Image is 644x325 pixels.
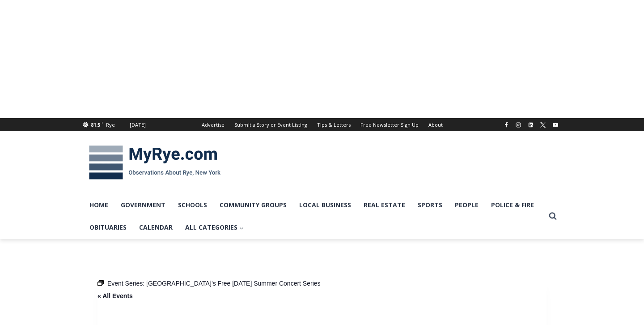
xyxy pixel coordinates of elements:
img: MyRye.com [83,139,226,186]
a: Home [83,194,114,216]
a: Schools [172,194,213,216]
a: [GEOGRAPHIC_DATA]’s Free [DATE] Summer Concert Series [146,280,321,287]
a: Community Groups [213,194,293,216]
a: Government [114,194,172,216]
a: Real Estate [357,194,411,216]
a: « All Events [97,292,133,299]
div: Rye [106,121,115,129]
div: [DATE] [130,121,146,129]
a: Advertise [197,118,229,131]
span: 81.5 [91,121,100,128]
span: All Categories [185,222,244,232]
a: Calendar [133,216,179,239]
a: Facebook [501,120,512,130]
a: Obituaries [83,216,133,239]
a: Police & Fire [485,194,540,216]
a: Free Newsletter Sign Up [356,118,424,131]
a: People [449,194,485,216]
nav: Secondary Navigation [197,118,448,131]
a: Sports [411,194,449,216]
a: YouTube [550,120,561,130]
button: View Search Form [545,208,561,224]
a: X [538,120,548,130]
a: Submit a Story or Event Listing [229,118,312,131]
a: Tips & Letters [312,118,356,131]
span: Event Series: [107,280,144,287]
nav: Primary Navigation [83,194,545,239]
em: Event Series: [97,278,104,289]
a: Local Business [293,194,357,216]
a: About [424,118,448,131]
a: Linkedin [525,120,536,130]
span: F [102,120,104,125]
a: All Categories [179,216,250,239]
a: Instagram [513,120,524,130]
